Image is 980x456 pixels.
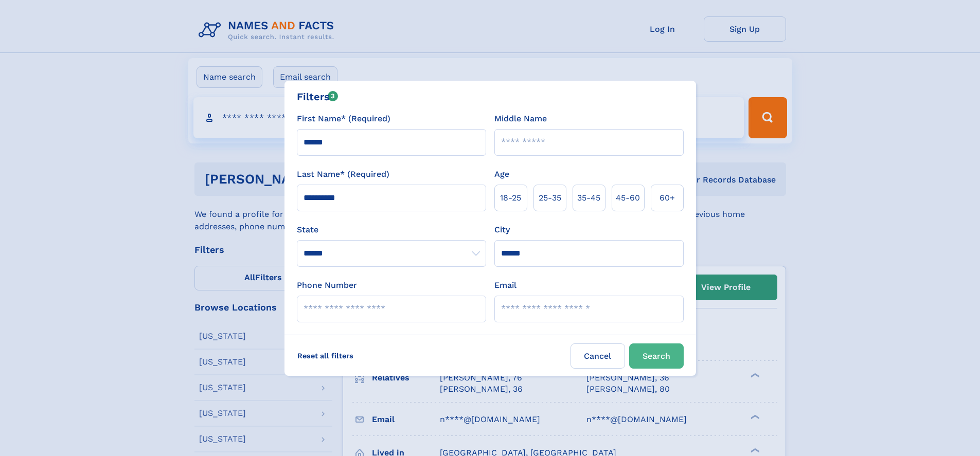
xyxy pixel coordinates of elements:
label: State [297,224,486,236]
span: 35‑45 [577,192,600,204]
label: Last Name* (Required) [297,168,389,180]
label: Reset all filters [291,343,360,368]
span: 60+ [660,192,675,204]
label: Age [494,168,509,180]
span: 45‑60 [616,192,640,204]
label: First Name* (Required) [297,113,390,125]
label: Email [494,279,516,291]
label: Phone Number [297,279,357,291]
span: 25‑35 [539,192,561,204]
div: Filters [297,89,338,104]
label: City [494,224,510,236]
label: Cancel [571,343,625,369]
span: 18‑25 [500,192,521,204]
label: Middle Name [494,113,547,125]
button: Search [629,343,684,369]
